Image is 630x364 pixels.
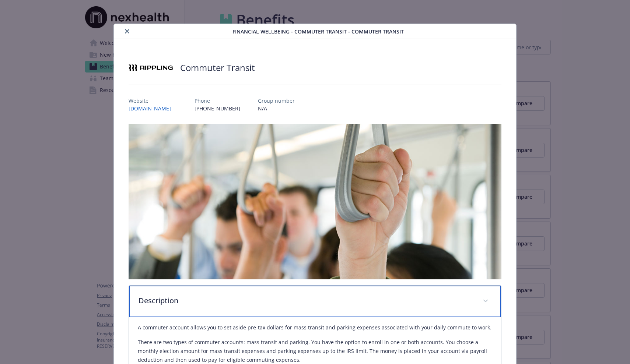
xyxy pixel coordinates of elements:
[138,323,492,332] p: A commuter account allows you to set aside pre-tax dollars for mass transit and parking expenses ...
[129,97,177,105] p: Website
[258,105,295,112] p: N/A
[123,27,132,36] button: close
[139,295,474,306] p: Description
[129,105,177,112] a: [DOMAIN_NAME]
[129,286,501,317] div: Description
[180,61,255,74] h2: Commuter Transit
[129,57,173,79] img: Rippling
[129,124,501,279] img: banner
[195,105,240,112] p: [PHONE_NUMBER]
[195,97,240,105] p: Phone
[232,28,404,35] span: Financial Wellbeing - Commuter Transit - Commuter Transit
[258,97,295,105] p: Group number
